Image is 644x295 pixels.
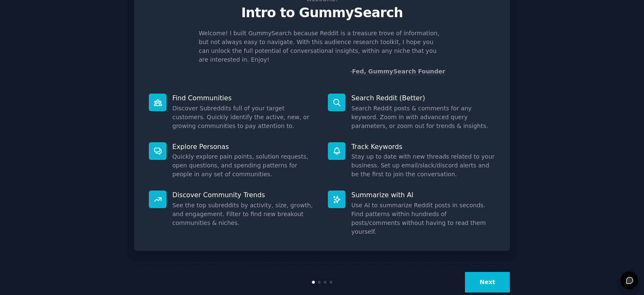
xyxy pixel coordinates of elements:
[351,142,495,151] p: Track Keywords
[352,68,445,75] a: Fed, GummySearch Founder
[172,94,316,102] p: Find Communities
[172,201,316,227] dd: See the top subreddits by activity, size, growth, and engagement. Filter to find new breakout com...
[351,152,495,179] dd: Stay up to date with new threads related to your business. Set up email/slack/discord alerts and ...
[143,5,501,20] p: Intro to GummySearch
[199,29,445,64] p: Welcome! I built GummySearch because Reddit is a treasure trove of information, but not always ea...
[465,272,510,292] button: Next
[172,191,316,199] p: Discover Community Trends
[350,67,445,76] div: -
[351,94,495,102] p: Search Reddit (Better)
[172,152,316,179] dd: Quickly explore pain points, solution requests, open questions, and spending patterns for people ...
[172,142,316,151] p: Explore Personas
[351,191,495,199] p: Summarize with AI
[172,104,316,131] dd: Discover Subreddits full of your target customers. Quickly identify the active, new, or growing c...
[351,201,495,236] dd: Use AI to summarize Reddit posts in seconds. Find patterns within hundreds of posts/comments with...
[351,104,495,131] dd: Search Reddit posts & comments for any keyword. Zoom in with advanced query parameters, or zoom o...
